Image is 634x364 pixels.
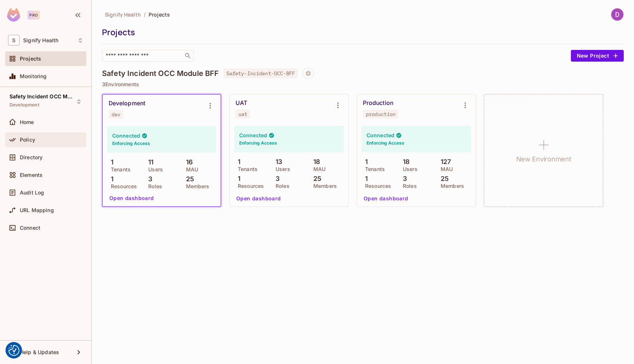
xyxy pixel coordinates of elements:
[7,8,20,22] img: SReyMgAAAABJRU5ErkJggg==
[516,154,571,165] h1: New Environment
[28,11,40,19] div: Pro
[102,81,624,87] p: 3 Environments
[20,73,47,79] span: Monitoring
[361,175,368,182] p: 1
[8,345,19,356] button: Consent Preferences
[203,98,218,113] button: Environment settings
[437,175,449,182] p: 25
[112,112,120,117] div: dev
[399,183,417,189] p: Roles
[361,166,385,172] p: Tenants
[145,167,163,172] p: Users
[302,71,314,78] span: Project settings
[611,8,623,21] img: Dave May
[10,94,76,99] span: Safety Incident OCC Module BFF
[272,166,290,172] p: Users
[106,192,157,204] button: Open dashboard
[233,193,284,204] button: Open dashboard
[437,166,453,172] p: MAU
[109,100,145,107] div: Development
[399,158,409,165] p: 18
[367,140,404,146] h6: Enforcing Access
[239,132,267,139] h4: Connected
[20,154,43,160] span: Directory
[223,69,298,78] span: Safety-Incident-OCC-BFF
[437,183,464,189] p: Members
[272,175,280,182] p: 3
[437,158,451,165] p: 127
[8,35,19,45] span: S
[107,159,113,166] p: 1
[107,167,131,172] p: Tenants
[236,99,247,107] div: UAT
[234,166,258,172] p: Tenants
[571,50,624,62] button: New Project
[331,98,345,113] button: Environment settings
[20,225,40,231] span: Connect
[458,98,473,113] button: Environment settings
[107,175,113,183] p: 1
[145,183,162,189] p: Roles
[8,345,19,356] img: Revisit consent button
[182,183,209,189] p: Members
[182,159,193,166] p: 16
[23,37,58,43] span: Workspace: Signify Health
[20,137,35,143] span: Policy
[20,207,54,213] span: URL Mapping
[363,99,393,107] div: Production
[107,183,137,189] p: Resources
[238,111,247,117] div: uat
[310,183,337,189] p: Members
[239,140,277,146] h6: Enforcing Access
[20,119,34,125] span: Home
[234,158,240,165] p: 1
[366,111,396,117] div: production
[102,27,620,38] div: Projects
[105,11,141,18] span: Signify Health
[145,159,153,166] p: 11
[361,193,411,204] button: Open dashboard
[182,175,194,183] p: 25
[20,349,59,355] span: Help & Updates
[361,183,391,189] p: Resources
[145,175,152,183] p: 3
[20,172,43,178] span: Elements
[399,166,418,172] p: Users
[272,158,282,165] p: 13
[367,132,394,139] h4: Connected
[20,190,44,196] span: Audit Log
[112,140,150,147] h6: Enforcing Access
[272,183,289,189] p: Roles
[310,166,325,172] p: MAU
[144,11,146,18] li: /
[234,175,240,182] p: 1
[399,175,407,182] p: 3
[112,132,140,139] h4: Connected
[361,158,368,165] p: 1
[102,69,219,78] h4: Safety Incident OCC Module BFF
[310,158,320,165] p: 18
[182,167,198,172] p: MAU
[20,56,41,62] span: Projects
[10,102,39,108] span: Development
[149,11,170,18] span: Projects
[310,175,321,182] p: 25
[234,183,264,189] p: Resources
